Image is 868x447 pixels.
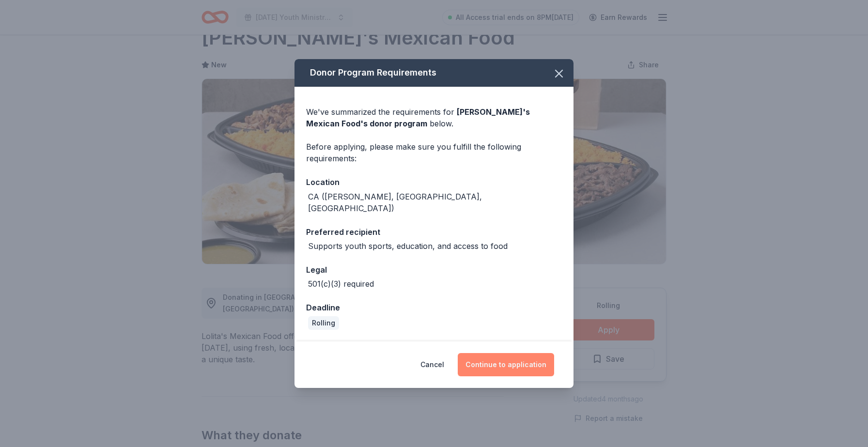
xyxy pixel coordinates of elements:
button: Continue to application [458,353,554,376]
button: Cancel [420,353,444,376]
div: Donor Program Requirements [294,59,573,87]
div: We've summarized the requirements for below. [306,106,562,129]
div: Before applying, please make sure you fulfill the following requirements: [306,141,562,164]
div: Legal [306,263,562,276]
div: Location [306,176,562,188]
div: Supports youth sports, education, and access to food [308,240,508,252]
div: Rolling [308,316,339,330]
div: CA ([PERSON_NAME], [GEOGRAPHIC_DATA], [GEOGRAPHIC_DATA]) [308,191,562,214]
div: 501(c)(3) required [308,278,374,290]
div: Deadline [306,301,562,314]
div: Preferred recipient [306,226,562,238]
